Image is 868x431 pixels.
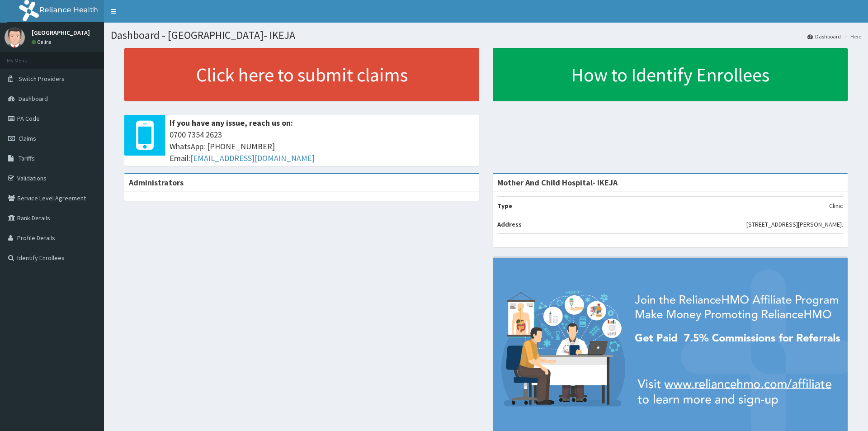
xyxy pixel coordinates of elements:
[19,154,35,162] span: Tariffs
[19,75,65,83] span: Switch Providers
[829,201,843,210] p: Clinic
[32,39,53,45] a: Online
[493,48,848,101] a: How to Identify Enrollees
[19,95,48,103] span: Dashboard
[124,48,479,101] a: Click here to submit claims
[497,177,618,188] strong: Mother And Child Hospital- IKEJA
[5,27,25,47] img: User Image
[170,129,475,164] span: 0700 7354 2623 WhatsApp: [PHONE_NUMBER] Email:
[842,33,861,40] li: Here
[111,29,861,41] h1: Dashboard - [GEOGRAPHIC_DATA]- IKEJA
[746,220,843,229] p: [STREET_ADDRESS][PERSON_NAME].
[497,220,522,228] b: Address
[170,118,293,128] b: If you have any issue, reach us on:
[497,202,512,210] b: Type
[32,29,90,36] p: [GEOGRAPHIC_DATA]
[19,134,36,142] span: Claims
[129,177,184,188] b: Administrators
[190,153,315,163] a: [EMAIL_ADDRESS][DOMAIN_NAME]
[807,33,841,40] a: Dashboard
